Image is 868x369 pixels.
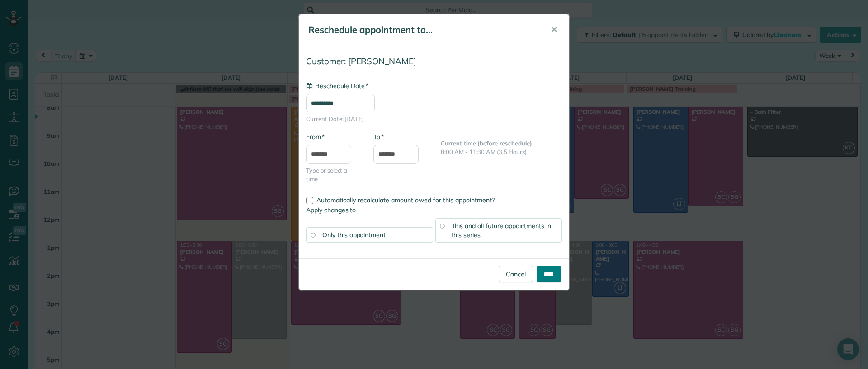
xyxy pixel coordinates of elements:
label: Apply changes to [306,206,562,215]
input: Only this appointment [311,233,315,237]
h5: Reschedule appointment to... [308,23,538,36]
span: Type or select a time [306,166,360,183]
label: Reschedule Date [306,81,368,90]
span: Current Date: [DATE] [306,115,562,123]
b: Current time (before reschedule) [441,140,532,147]
span: Automatically recalculate amount owed for this appointment? [316,196,495,204]
span: This and all future appointments in this series [452,222,552,239]
span: Only this appointment [322,231,386,239]
p: 8:00 AM - 11:30 AM (3.5 Hours) [441,148,562,156]
label: From [306,132,325,141]
label: To [373,132,384,141]
h4: Customer: [PERSON_NAME] [306,56,562,66]
input: This and all future appointments in this series [440,224,444,228]
a: Cancel [499,266,533,282]
span: ✕ [551,24,557,35]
